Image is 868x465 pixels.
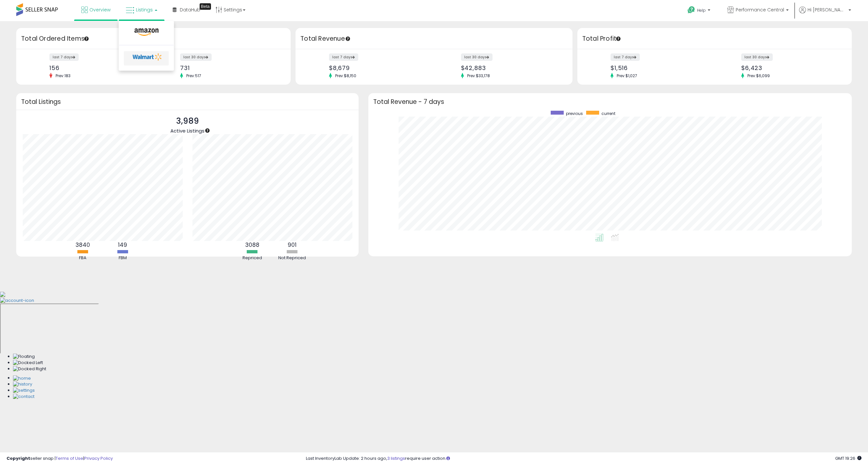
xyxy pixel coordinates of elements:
h3: Total Revenue - 7 days [373,99,847,104]
img: Contact [13,394,34,400]
span: Prev: $6,099 [744,73,773,78]
div: $6,423 [741,64,840,71]
div: 156 [49,64,149,71]
b: 901 [288,241,296,249]
label: last 7 days [49,53,79,61]
div: $1,516 [611,64,710,71]
img: Floating [13,354,35,360]
div: Not Repriced [273,255,312,261]
b: 3088 [245,241,259,249]
div: $8,679 [329,64,429,71]
h3: Total Profit [582,34,847,43]
label: last 30 days [461,53,493,61]
span: previous [566,111,583,116]
label: last 30 days [741,53,773,61]
span: Prev: $33,178 [464,73,493,78]
img: Settings [13,387,35,394]
span: Performance Central [736,7,784,13]
label: last 30 days [180,53,212,61]
span: Prev: $8,150 [332,73,360,78]
h3: Total Revenue [300,34,568,43]
div: Tooltip anchor [84,36,89,42]
img: Home [13,375,31,382]
h3: Total Listings [21,99,354,104]
div: FBM [103,255,142,261]
span: Overview [89,7,111,13]
div: FBA [63,255,102,261]
span: Help [697,7,706,13]
h3: Total Ordered Items [21,34,286,43]
span: Prev: 183 [52,73,74,78]
div: Tooltip anchor [204,128,210,134]
label: last 7 days [611,53,640,61]
b: 3840 [75,241,90,249]
a: Help [682,1,717,21]
div: Tooltip anchor [615,36,621,42]
span: Listings [136,7,153,13]
div: 731 [180,64,279,71]
p: 3,989 [170,115,204,127]
label: last 7 days [329,53,358,61]
span: Hi [PERSON_NAME] [808,7,847,13]
img: Docked Right [13,366,46,372]
b: 149 [118,241,127,249]
span: Prev: 517 [183,73,204,78]
a: Hi [PERSON_NAME] [799,7,851,21]
img: History [13,381,32,387]
div: Tooltip anchor [200,3,211,10]
div: Tooltip anchor [345,36,351,42]
span: Prev: $1,027 [613,73,640,78]
div: Repriced [233,255,272,261]
img: Docked Left [13,360,43,366]
div: $42,883 [461,64,561,71]
span: Active Listings [170,127,204,134]
span: DataHub [180,7,200,13]
span: current [601,111,615,116]
i: Get Help [687,6,695,14]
